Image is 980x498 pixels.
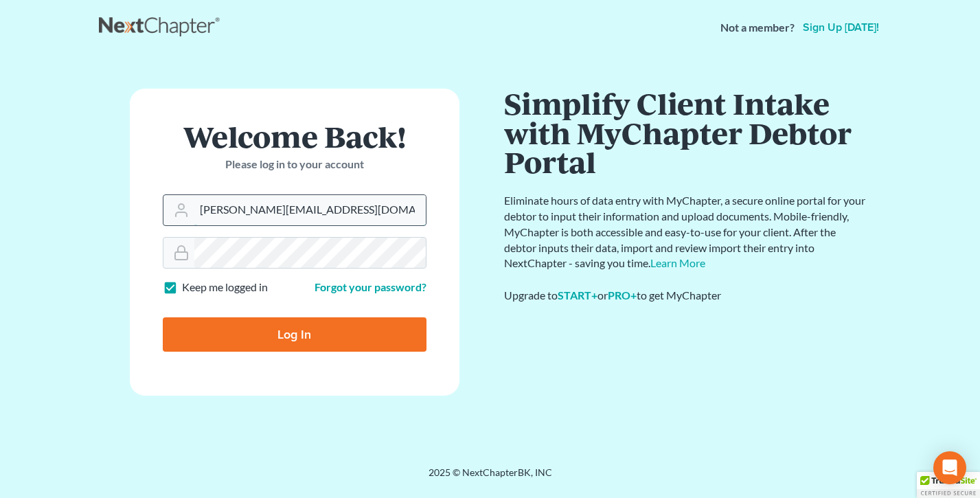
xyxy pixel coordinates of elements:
[163,157,426,172] p: Please log in to your account
[720,20,795,36] strong: Not a member?
[504,193,868,271] p: Eliminate hours of data entry with MyChapter, a secure online portal for your debtor to input the...
[608,288,637,302] a: PRO+
[504,288,868,304] div: Upgrade to or to get MyChapter
[558,288,597,302] a: START+
[99,466,882,490] div: 2025 © NextChapterBK, INC
[163,317,426,352] input: Log In
[194,195,426,225] input: Email Address
[933,451,966,484] div: Open Intercom Messenger
[182,280,268,295] label: Keep me logged in
[650,256,705,269] a: Learn More
[917,472,980,498] div: TrustedSite Certified
[800,22,882,33] a: Sign up [DATE]!
[315,280,426,293] a: Forgot your password?
[504,89,868,177] h1: Simplify Client Intake with MyChapter Debtor Portal
[163,122,426,151] h1: Welcome Back!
